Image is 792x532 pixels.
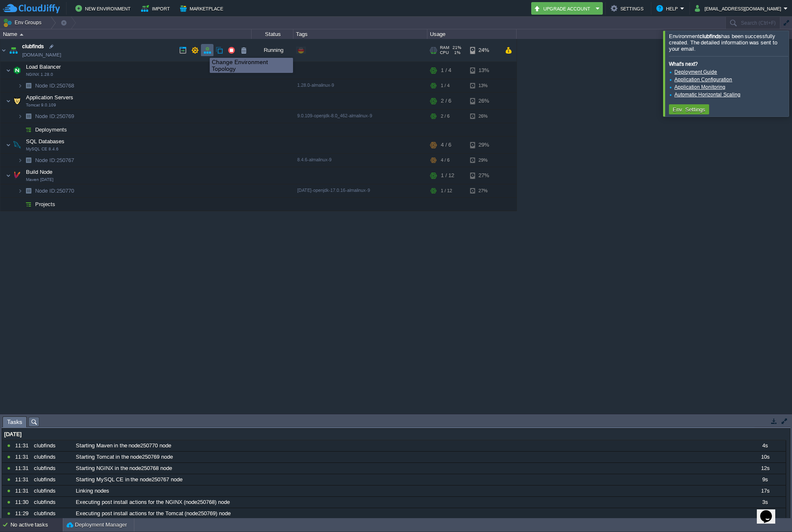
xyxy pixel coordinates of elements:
[15,486,31,496] div: 11:31
[441,137,451,153] div: 4 / 6
[23,123,34,136] img: AMDAwAAAACH5BAEAAAAALAAAAAABAAEAAAICRAEAOw==
[32,497,73,508] div: clubfinds
[35,188,57,194] span: Node ID:
[32,463,73,474] div: clubfinds
[23,154,34,167] img: AMDAwAAAACH5BAEAAAAALAAAAAABAAEAAAICRAEAOw==
[67,521,127,529] button: Deployment Manager
[670,106,708,113] button: Env. Settings
[22,42,44,51] a: clubfinds
[35,157,57,163] span: Node ID:
[18,184,23,197] img: AMDAwAAAACH5BAEAAAAALAAAAAABAAEAAAICRAEAOw==
[15,497,31,508] div: 11:30
[6,137,11,153] img: AMDAwAAAACH5BAEAAAAALAAAAAABAAEAAAICRAEAOw==
[15,508,31,519] div: 11:29
[34,187,75,194] a: Node ID:250770
[674,84,725,90] a: Application Monitoring
[441,154,450,167] div: 4 / 6
[441,79,450,92] div: 1 / 4
[744,440,785,451] div: 4s
[34,187,75,194] span: 250770
[440,45,449,50] span: RAM
[669,33,777,52] span: Environment has been successfully created. The detailed information was sent to your email.
[441,62,451,79] div: 1 / 4
[0,39,7,62] img: AMDAwAAAACH5BAEAAAAALAAAAAABAAEAAAICRAEAOw==
[440,50,449,55] span: CPU
[6,62,11,79] img: AMDAwAAAACH5BAEAAAAALAAAAAABAAEAAAICRAEAOw==
[18,154,23,167] img: AMDAwAAAACH5BAEAAAAALAAAAAABAAEAAAICRAEAOw==
[76,442,171,449] span: Starting Maven in the node250770 node
[26,147,59,152] span: MySQL CE 8.4.6
[470,39,497,62] div: 24%
[23,79,34,92] img: AMDAwAAAACH5BAEAAAAALAAAAAABAAEAAAICRAEAOw==
[297,113,372,118] span: 9.0.109-openjdk-8.0_462-almalinux-9
[25,94,75,101] a: Application ServersTomcat 9.0.109
[656,3,680,13] button: Help
[3,17,44,28] button: Env Groups
[35,113,57,119] span: Node ID:
[534,3,593,13] button: Upgrade Account
[76,510,231,517] span: Executing post install actions for the Tomcat (node250769) node
[10,518,63,532] div: No active tasks
[18,79,23,92] img: AMDAwAAAACH5BAEAAAAALAAAAAABAAEAAAICRAEAOw==
[744,497,785,508] div: 3s
[212,59,291,72] div: Change Environment Topology
[20,34,23,36] img: AMDAwAAAACH5BAEAAAAALAAAAAABAAEAAAICRAEAOw==
[7,417,22,427] span: Tasks
[297,83,334,88] span: 1.28.0-almalinux-9
[441,110,450,123] div: 2 / 6
[15,474,31,485] div: 11:31
[25,63,62,70] span: Load Balancer
[297,157,332,162] span: 8.4.6-almalinux-9
[23,198,34,211] img: AMDAwAAAACH5BAEAAAAALAAAAAABAAEAAAICRAEAOw==
[470,154,497,167] div: 29%
[744,474,785,485] div: 9s
[34,157,75,164] a: Node ID:250767
[34,157,75,164] span: 250767
[744,452,785,462] div: 10s
[470,137,497,153] div: 29%
[26,177,54,182] span: Maven [DATE]
[252,39,293,62] div: Running
[25,168,54,176] span: Build Node
[15,452,31,462] div: 11:31
[252,29,293,39] div: Status
[18,198,23,211] img: AMDAwAAAACH5BAEAAAAALAAAAAABAAEAAAICRAEAOw==
[34,201,57,208] span: Projects
[34,82,75,89] span: 250768
[25,169,54,175] a: Build NodeMaven [DATE]
[32,474,73,485] div: clubfinds
[76,465,172,472] span: Starting NGINX in the node250768 node
[34,126,68,133] a: Deployments
[669,61,698,67] b: What's next?
[470,184,497,197] div: 27%
[75,3,133,13] button: New Environment
[674,77,732,83] a: Application Configuration
[2,429,786,440] div: [DATE]
[441,184,452,197] div: 1 / 12
[11,137,23,153] img: AMDAwAAAACH5BAEAAAAALAAAAAABAAEAAAICRAEAOw==
[76,453,173,461] span: Starting Tomcat in the node250769 node
[11,62,23,79] img: AMDAwAAAACH5BAEAAAAALAAAAAABAAEAAAICRAEAOw==
[744,463,785,474] div: 12s
[744,486,785,496] div: 17s
[15,440,31,451] div: 11:31
[674,69,717,75] a: Deployment Guide
[297,188,370,193] span: [DATE]-openjdk-17.0.16-almalinux-9
[470,62,497,79] div: 13%
[25,138,66,145] a: SQL DatabasesMySQL CE 8.4.6
[6,93,11,109] img: AMDAwAAAACH5BAEAAAAALAAAAAABAAEAAAICRAEAOw==
[294,29,427,39] div: Tags
[76,476,183,483] span: Starting MySQL CE in the node250767 node
[695,3,784,13] button: [EMAIL_ADDRESS][DOMAIN_NAME]
[15,463,31,474] div: 11:31
[76,487,109,495] span: Linking nodes
[3,3,60,14] img: CloudJiffy
[18,110,23,123] img: AMDAwAAAACH5BAEAAAAALAAAAAABAAEAAAICRAEAOw==
[699,33,721,39] b: clubfinds
[470,79,497,92] div: 13%
[744,508,785,519] div: 8s
[34,113,75,120] a: Node ID:250769
[470,110,497,123] div: 26%
[18,123,23,136] img: AMDAwAAAACH5BAEAAAAALAAAAAABAAEAAAICRAEAOw==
